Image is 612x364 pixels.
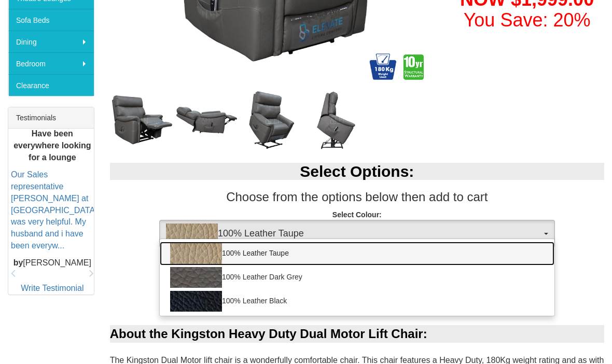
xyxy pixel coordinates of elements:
a: 100% Leather Taupe [160,242,554,265]
a: 100% Leather Dark Grey [160,265,554,289]
a: 100% Leather Black [160,289,554,313]
img: 100% Leather Dark Grey [170,267,222,288]
img: 100% Leather Taupe [170,243,222,264]
img: 100% Leather Black [170,291,222,312]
